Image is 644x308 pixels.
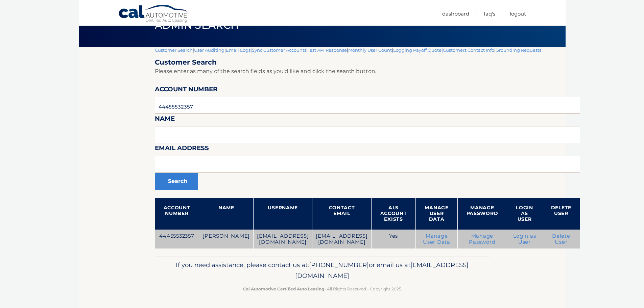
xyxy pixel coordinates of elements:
span: [EMAIL_ADDRESS][DOMAIN_NAME] [295,261,469,280]
button: Search [155,173,198,190]
th: Login as User [507,198,542,230]
strong: Cal Automotive Certified Auto Leasing [243,286,324,291]
th: Account Number [155,198,199,230]
th: Manage Password [457,198,507,230]
label: Email Address [155,143,209,156]
a: Customer Search [155,47,193,53]
a: Cal Automotive [118,4,189,24]
a: Dashboard [442,8,469,19]
h2: Customer Search [155,58,580,67]
p: Please enter as many of the search fields as you'd like and click the search button. [155,67,580,76]
th: Delete User [542,198,580,230]
th: Manage User Data [416,198,457,230]
div: | | | | | | | | [155,47,580,257]
label: Name [155,114,175,126]
a: Manage Password [469,233,495,245]
a: Sync Customer Accounts [252,47,306,53]
th: ALS Account Exists [371,198,416,230]
a: Logout [510,8,526,19]
a: Logging Payoff Quote [393,47,442,53]
a: Test API Response [308,47,347,53]
td: [EMAIL_ADDRESS][DOMAIN_NAME] [254,230,312,249]
th: Name [199,198,254,230]
td: 44455532357 [155,230,199,249]
a: Email Logs [226,47,251,53]
th: Contact Email [312,198,371,230]
th: Username [254,198,312,230]
a: Monthly User Count [348,47,392,53]
a: FAQ's [484,8,495,19]
a: Manage User Data [423,233,450,245]
a: Grounding Requests [496,47,541,53]
a: Delete User [552,233,570,245]
a: Customers Contact Info [443,47,494,53]
a: User Auditing [194,47,224,53]
td: [EMAIL_ADDRESS][DOMAIN_NAME] [312,230,371,249]
span: [PHONE_NUMBER] [309,261,369,269]
label: Account Number [155,84,218,97]
td: [PERSON_NAME] [199,230,254,249]
p: - All Rights Reserved - Copyright 2025 [159,285,485,292]
p: If you need assistance, please contact us at: or email us at [159,260,485,281]
td: Yes [371,230,416,249]
a: Login as User [513,233,536,245]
